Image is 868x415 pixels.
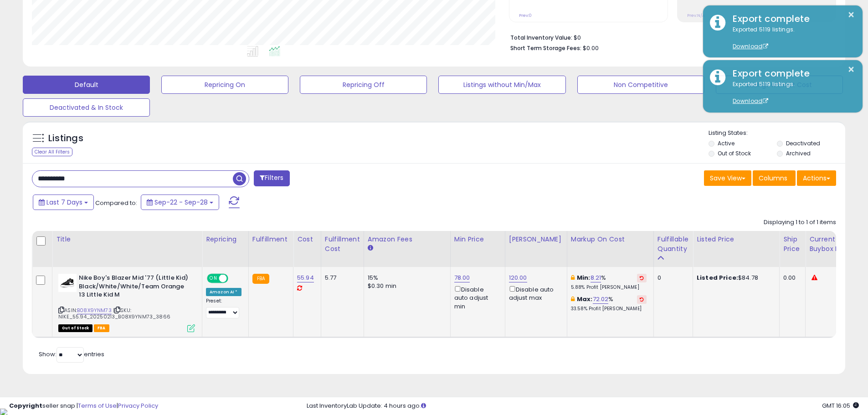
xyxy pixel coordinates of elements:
[58,307,170,320] span: | SKU: NIKE_55.94_20250213_B08X9YNM73_3866
[300,76,427,94] button: Repricing Off
[509,284,560,302] div: Disable auto adjust max
[154,198,208,207] span: Sep-22 - Sep-28
[764,218,836,227] div: Displaying 1 to 1 of 1 items
[368,274,443,282] div: 15%
[438,76,565,94] button: Listings without Min/Max
[577,273,591,282] b: Min:
[783,274,798,282] div: 0.00
[567,231,653,267] th: The percentage added to the cost of goods (COGS) that forms the calculator for Min & Max prices.
[783,235,801,254] div: Ship Price
[697,273,738,282] b: Listed Price:
[753,170,796,186] button: Columns
[9,401,42,410] strong: Copyright
[206,298,241,318] div: Preset:
[519,13,532,18] small: Prev: 0
[726,12,856,26] div: Export complete
[48,132,83,145] h5: Listings
[252,274,269,284] small: FBA
[718,139,734,147] label: Active
[58,324,92,332] span: All listings that are currently out of stock and unavailable for purchase on Amazon
[726,26,856,51] div: Exported 5119 listings.
[368,244,373,252] small: Amazon Fees.
[118,401,158,410] a: Privacy Policy
[33,195,94,210] button: Last 7 Days
[39,350,104,359] span: Show: entries
[227,275,241,282] span: OFF
[368,282,443,290] div: $0.30 min
[32,148,72,156] div: Clear All Filters
[726,80,856,106] div: Exported 5119 listings.
[254,170,289,186] button: Filters
[571,274,647,291] div: %
[206,235,245,244] div: Repricing
[58,274,77,292] img: 41tglhKBqsL._SL40_.jpg
[509,235,563,244] div: [PERSON_NAME]
[23,98,150,117] button: Deactivated & In Stock
[325,235,360,254] div: Fulfillment Cost
[577,76,704,94] button: Non Competitive
[822,401,859,410] span: 2025-10-6 16:05 GMT
[704,170,751,186] button: Save View
[847,9,855,20] button: ×
[297,273,314,282] a: 55.94
[687,13,705,18] small: Prev: N/A
[718,149,751,157] label: Out of Stock
[697,274,772,282] div: $84.78
[56,235,198,244] div: Title
[94,324,109,332] span: FBA
[325,274,357,282] div: 5.77
[726,67,856,80] div: Export complete
[657,274,686,282] div: 0
[786,149,811,157] label: Archived
[141,195,219,210] button: Sep-22 - Sep-28
[161,76,288,94] button: Repricing On
[79,274,190,302] b: Nike Boy's Blazer Mid '77 (Little Kid) Black/White/White/Team Orange 13 Little Kid M
[577,295,593,303] b: Max:
[95,199,137,207] span: Compared to:
[847,64,855,75] button: ×
[571,235,650,244] div: Markup on Cost
[23,76,150,94] button: Default
[571,295,647,312] div: %
[759,174,787,183] span: Columns
[454,284,498,311] div: Disable auto adjust min
[252,235,289,244] div: Fulfillment
[709,129,845,138] p: Listing States:
[657,235,689,254] div: Fulfillable Quantity
[509,273,527,282] a: 120.00
[733,42,768,50] a: Download
[208,275,219,282] span: ON
[797,170,836,186] button: Actions
[206,288,241,296] div: Amazon AI *
[809,235,856,254] div: Current Buybox Price
[368,235,447,244] div: Amazon Fees
[571,284,647,291] p: 5.88% Profit [PERSON_NAME]
[593,295,609,304] a: 72.02
[454,273,470,282] a: 78.00
[786,139,820,147] label: Deactivated
[510,44,581,52] b: Short Term Storage Fees:
[307,402,859,410] div: Last InventoryLab Update: 4 hours ago.
[78,401,117,410] a: Terms of Use
[591,273,601,282] a: 8.21
[454,235,501,244] div: Min Price
[510,34,572,41] b: Total Inventory Value:
[297,235,317,244] div: Cost
[571,306,647,312] p: 33.58% Profit [PERSON_NAME]
[77,307,112,314] a: B08X9YNM73
[697,235,776,244] div: Listed Price
[510,31,829,42] li: $0
[583,44,599,52] span: $0.00
[9,402,158,410] div: seller snap | |
[733,97,768,105] a: Download
[58,274,195,331] div: ASIN:
[46,198,82,207] span: Last 7 Days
